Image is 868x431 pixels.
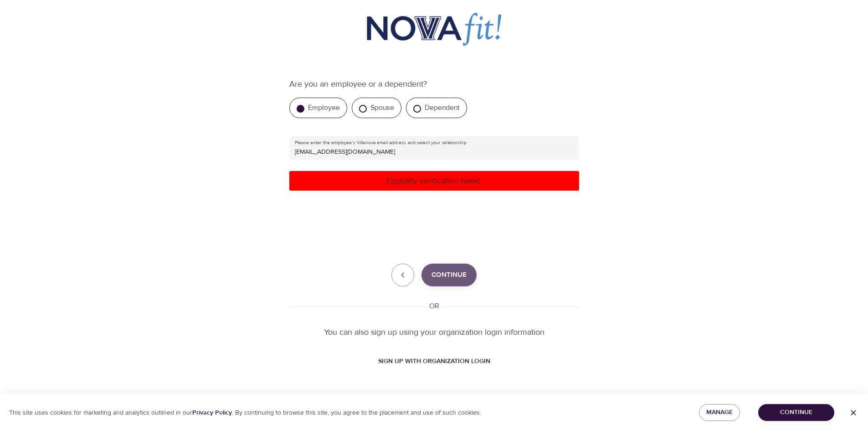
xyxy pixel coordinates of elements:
[765,407,827,418] span: Continue
[431,269,467,281] span: Continue
[371,353,498,370] button: SIGN UP WITH ORGANIZATION LOGIN
[289,326,579,338] p: You can also sign up using your organization login information
[354,7,514,52] img: Villanova%20logo.jpg
[426,301,443,312] div: OR
[370,103,394,112] label: Spouse
[293,175,575,187] p: Eligibility verification failed.
[758,404,834,421] button: Continue
[699,404,740,421] button: Manage
[425,103,460,112] label: Dependent
[289,78,579,90] p: Are you an employee or a dependent?
[421,264,477,286] button: Continue
[706,407,733,418] span: Manage
[308,103,340,112] label: Employee
[378,356,490,367] span: SIGN UP WITH ORGANIZATION LOGIN
[192,409,232,417] a: Privacy Policy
